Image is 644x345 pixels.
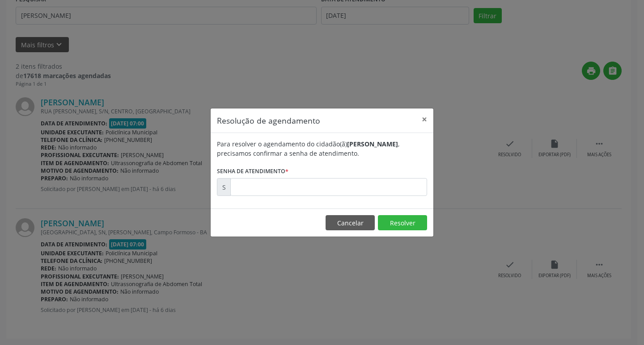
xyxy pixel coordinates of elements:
[217,139,427,158] div: Para resolver o agendamento do cidadão(ã) , precisamos confirmar a senha de atendimento.
[378,215,427,230] button: Resolver
[415,108,433,130] button: Close
[347,140,398,148] b: [PERSON_NAME]
[326,215,375,230] button: Cancelar
[217,178,231,196] div: S
[217,115,320,126] h5: Resolução de agendamento
[217,164,288,178] label: Senha de atendimento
